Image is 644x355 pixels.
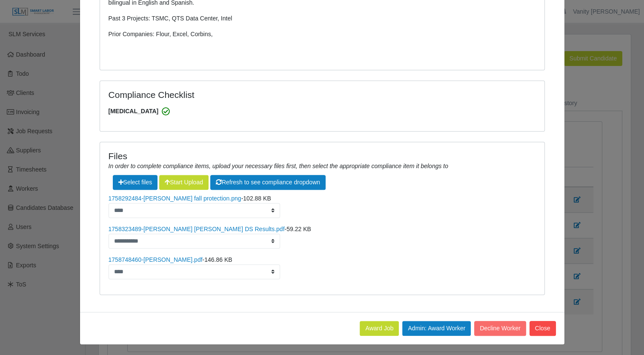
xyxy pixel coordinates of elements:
h4: Files [109,151,536,161]
li: - [109,194,536,218]
button: Refresh to see compliance dropdown [210,175,326,190]
p: Prior Companies: Flour, Excel, Corbins, [109,30,316,39]
span: 146.86 KB [204,256,232,263]
button: Award Job [360,321,399,336]
span: 102.88 KB [243,195,271,202]
li: - [109,225,536,249]
button: Admin: Award Worker [402,321,471,336]
button: Close [530,321,556,336]
a: 1758292484-[PERSON_NAME] fall protection.png [109,195,241,202]
h4: Compliance Checklist [109,89,389,100]
i: In order to complete compliance items, upload your necessary files first, then select the appropr... [109,163,448,169]
span: Select files [113,175,158,190]
button: Start Upload [159,175,209,190]
a: 1758748460-[PERSON_NAME].pdf [109,256,203,263]
span: 59.22 KB [286,226,311,232]
a: 1758323489-[PERSON_NAME] [PERSON_NAME] DS Results.pdf [109,226,285,232]
button: Decline Worker [474,321,526,336]
li: - [109,255,536,279]
span: [MEDICAL_DATA] [109,107,536,116]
